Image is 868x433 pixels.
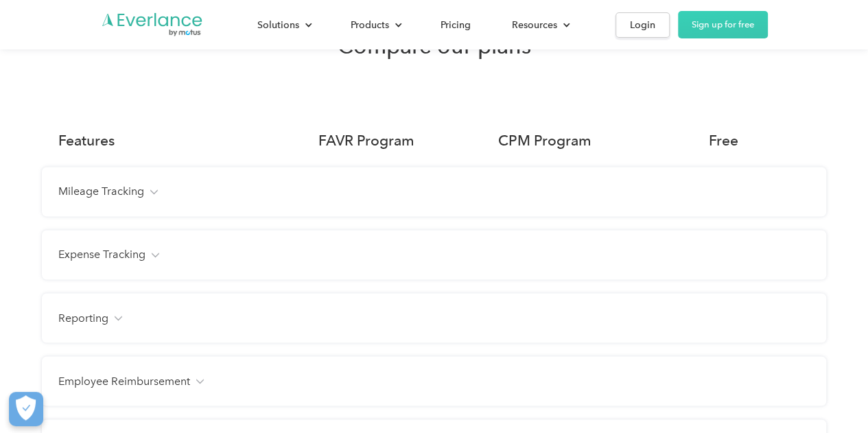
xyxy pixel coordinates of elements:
[9,392,43,426] button: Cookies Settings
[678,11,768,38] a: Sign up for free
[318,131,414,150] div: FAVR Program
[709,131,738,150] div: Free
[351,16,389,34] div: Products
[58,309,108,326] h4: Reporting
[498,13,581,37] div: Resources
[630,16,655,34] div: Login
[337,13,413,37] div: Products
[427,13,484,37] a: Pricing
[58,131,273,150] div: Features
[237,180,327,209] input: Submit
[257,16,299,34] div: Solutions
[237,124,327,152] input: Submit
[58,183,144,200] h4: Mileage Tracking
[244,13,323,37] div: Solutions
[512,16,557,34] div: Resources
[498,131,591,150] div: CPM Program
[441,16,471,34] div: Pricing
[615,12,670,38] a: Login
[58,373,190,389] h4: Employee Reimbursement
[58,246,145,263] h4: Expense Tracking
[101,12,204,38] a: Go to homepage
